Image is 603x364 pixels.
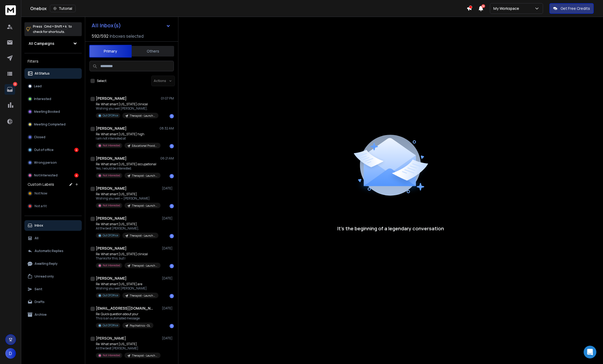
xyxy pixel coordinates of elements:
button: Not a fit [24,201,82,211]
button: Closed [24,132,82,142]
h1: [EMAIL_ADDRESS][DOMAIN_NAME] [96,306,154,311]
p: Therapist - Launch - Lrg [130,294,155,298]
p: Thanks for this, but I [96,256,160,261]
p: All the best [PERSON_NAME] [96,346,160,350]
button: Automatic Replies [24,246,82,256]
button: Drafts [24,297,82,307]
p: Re: What smart [US_STATE] are [96,282,158,286]
p: Out Of Office [103,233,118,237]
p: [DATE] [162,246,174,250]
p: Therapist - Launch - Smll [132,264,157,268]
button: Meeting Completed [24,119,82,130]
div: 1 [170,264,174,268]
div: 1 [170,294,174,298]
p: Not Interested [34,173,58,177]
p: 8 [13,82,17,86]
p: Unread only [35,274,54,279]
p: Re: What smart [US_STATE] [96,342,160,346]
p: Re: What smart [US_STATE] clinical [96,252,160,256]
div: 1 [170,144,174,148]
button: Archive [24,309,82,320]
button: Awaiting Reply [24,258,82,269]
p: Out Of Office [103,114,118,118]
h3: Custom Labels [28,182,54,187]
p: Wishing you well [PERSON_NAME] [96,286,158,291]
p: Therapist - Launch - Smll [130,114,155,118]
h1: [PERSON_NAME] [96,216,127,221]
button: Inbox [24,220,82,231]
h1: [PERSON_NAME] [96,246,127,251]
h1: [PERSON_NAME] [96,186,127,191]
p: [DATE] [162,216,174,220]
button: Not Now [24,188,82,199]
p: Wishing you well [PERSON_NAME], [96,106,158,111]
button: Meeting Booked [24,106,82,117]
p: This is an automated message: [96,316,153,320]
p: 01:07 PM [161,96,174,101]
div: 1 [170,324,174,328]
p: Closed [34,135,45,139]
p: Re: Quick question about your [96,312,153,316]
h3: Inboxes selected [110,33,144,39]
p: All [35,236,38,240]
p: Therapist - Launch - Smll [132,204,157,208]
p: Wrong person [34,161,57,165]
button: Get Free Credits [549,3,594,14]
p: [DATE] [162,186,174,190]
p: Archive [35,313,47,317]
h1: [PERSON_NAME] [96,96,127,101]
p: My Workspace [493,6,521,11]
p: Interested [34,97,51,101]
p: Meeting Booked [34,110,60,114]
p: Out Of Office [103,293,118,297]
p: All Status [35,71,50,76]
span: 592 / 592 [92,33,109,39]
button: Tutorial [50,5,76,12]
p: Drafts [35,300,45,304]
p: Awaiting Reply [35,262,58,266]
p: Re: What smart [US_STATE] occupational [96,162,160,166]
p: Therapist - Launch - Lrg [132,174,157,178]
p: 08:32 AM [160,126,174,131]
div: 4 [74,173,79,177]
p: Re: What smart [US_STATE] clinical [96,102,158,106]
span: 50 [481,4,485,8]
button: Others [132,45,174,57]
button: Not Interested4 [24,170,82,181]
p: Not Interested [103,144,120,148]
button: All Status [24,68,82,79]
p: Not Interested [103,203,120,207]
p: I am not interested at [96,136,160,141]
div: Onebox [30,5,467,12]
p: Re: What smart [US_STATE] high [96,132,160,136]
div: 1 [170,234,174,238]
button: D [5,348,16,359]
p: Inbox [35,223,43,228]
a: 8 [5,84,15,95]
button: Wrong person [24,157,82,168]
div: 1 [170,114,174,118]
p: Not Interested [103,263,120,267]
p: Wishing you well — [PERSON_NAME] [96,196,160,201]
button: Interested [24,94,82,104]
p: Press to check for shortcuts. [33,24,72,34]
p: Therapist - Launch - Smll [130,234,155,238]
label: Select [97,79,106,83]
span: Not a fit [35,204,47,208]
p: Psychiatrics - GL [130,324,150,328]
p: Yes, I would be interested. [96,166,160,171]
span: Cmd + Shift + k [43,23,67,29]
span: Not Now [35,191,47,196]
p: Therapist - Launch - Smll [132,354,157,358]
p: Re: What smart [US_STATE] [96,192,160,196]
p: Meeting Completed [34,122,66,127]
p: [DATE] [162,306,174,310]
h1: [PERSON_NAME] [96,126,127,131]
p: Out of office [34,148,54,152]
div: 1 [170,174,174,178]
button: Primary [89,45,132,58]
p: 06:21 AM [160,156,174,161]
p: Out Of Office [103,323,118,327]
